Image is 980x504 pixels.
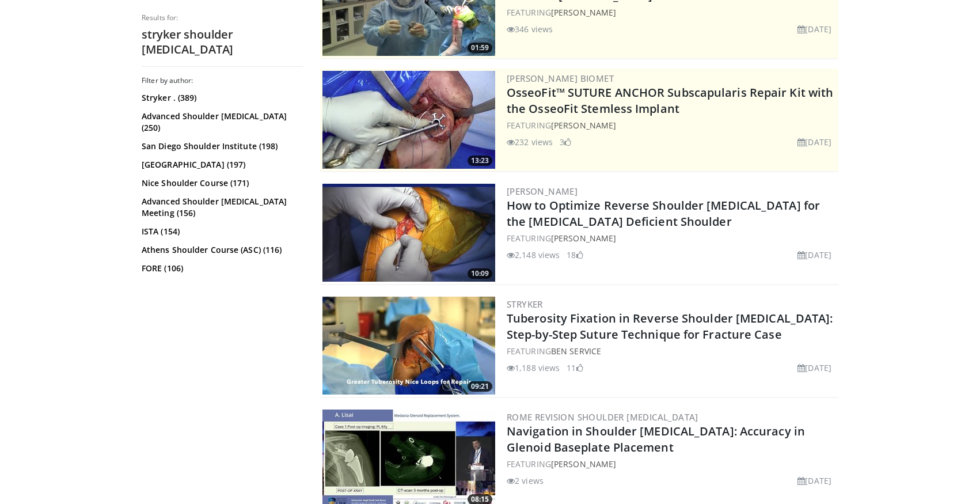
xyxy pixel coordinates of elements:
[507,73,614,84] a: [PERSON_NAME] Biomet
[797,136,831,148] li: [DATE]
[142,263,300,274] a: FORE (106)
[507,423,805,455] a: Navigation in Shoulder [MEDICAL_DATA]: Accuracy in Glenoid Baseplate Placement
[507,136,553,148] li: 232 views
[567,249,583,261] li: 18
[142,244,300,256] a: Athens Shoulder Course (ASC) (116)
[507,198,820,229] a: How to Optimize Reverse Shoulder [MEDICAL_DATA] for the [MEDICAL_DATA] Deficient Shoulder
[142,27,303,57] h2: stryker shoulder [MEDICAL_DATA]
[507,232,836,244] div: FEATURING
[322,184,495,282] a: 10:09
[507,185,578,197] a: [PERSON_NAME]
[322,71,495,169] img: 40c8acad-cf15-4485-a741-123ec1ccb0c0.300x170_q85_crop-smart_upscale.jpg
[507,362,560,374] li: 1,188 views
[551,346,601,357] a: Ben Service
[507,298,543,310] a: Stryker
[322,71,495,169] a: 13:23
[797,23,831,35] li: [DATE]
[507,6,836,18] div: FEATURING
[142,196,300,219] a: Advanced Shoulder [MEDICAL_DATA] Meeting (156)
[142,177,300,189] a: Nice Shoulder Course (171)
[567,362,583,374] li: 11
[142,141,300,152] a: San Diego Shoulder Institute (198)
[142,159,300,170] a: [GEOGRAPHIC_DATA] (197)
[507,411,698,423] a: Rome Revision Shoulder [MEDICAL_DATA]
[468,268,492,279] span: 10:09
[797,362,831,374] li: [DATE]
[507,23,553,35] li: 346 views
[142,226,300,237] a: ISTA (154)
[797,249,831,261] li: [DATE]
[322,297,495,395] a: 09:21
[551,120,616,131] a: [PERSON_NAME]
[142,111,300,134] a: Advanced Shoulder [MEDICAL_DATA] (250)
[507,458,836,470] div: FEATURING
[551,7,616,18] a: [PERSON_NAME]
[507,85,833,116] a: OsseoFit™ SUTURE ANCHOR Subscapularis Repair Kit with the OsseoFit Stemless Implant
[551,458,616,469] a: [PERSON_NAME]
[551,233,616,244] a: [PERSON_NAME]
[468,43,492,53] span: 01:59
[507,119,836,131] div: FEATURING
[507,249,560,261] li: 2,148 views
[142,13,303,22] p: Results for:
[507,310,833,342] a: Tuberosity Fixation in Reverse Shoulder [MEDICAL_DATA]: Step-by-Step Suture Technique for Fractur...
[468,381,492,392] span: 09:21
[797,475,831,487] li: [DATE]
[142,92,300,104] a: Stryker . (389)
[507,345,836,357] div: FEATURING
[322,297,495,395] img: 0f82aaa6-ebff-41f2-ae4a-9f36684ef98a.300x170_q85_crop-smart_upscale.jpg
[560,136,571,148] li: 3
[322,184,495,282] img: d84aa8c7-537e-4bdf-acf1-23c7ca74a4c4.300x170_q85_crop-smart_upscale.jpg
[142,76,303,85] h3: Filter by author:
[507,475,544,487] li: 2 views
[468,156,492,166] span: 13:23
